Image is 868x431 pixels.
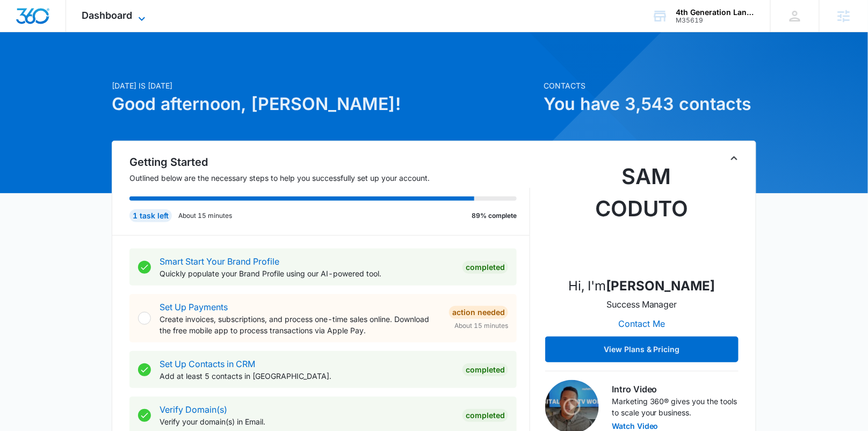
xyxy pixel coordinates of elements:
div: account id [676,17,755,24]
button: View Plans & Pricing [545,337,739,362]
a: Set Up Payments [160,302,228,312]
button: Toggle Collapse [728,152,741,165]
img: Sam Coduto [588,160,696,268]
p: Hi, I'm [569,276,715,296]
h1: You have 3,543 contacts [544,91,756,117]
p: Verify your domain(s) in Email. [160,416,454,427]
p: Add at least 5 contacts in [GEOGRAPHIC_DATA]. [160,370,454,382]
div: account name [676,8,755,17]
div: Completed [462,363,508,376]
strong: [PERSON_NAME] [606,278,715,294]
h3: Intro Video [612,383,739,396]
div: Completed [462,261,508,274]
p: [DATE] is [DATE] [112,80,537,91]
p: Outlined below are the necessary steps to help you successfully set up your account. [129,172,530,184]
p: About 15 minutes [178,211,232,221]
span: Dashboard [82,10,133,21]
a: Verify Domain(s) [160,404,227,415]
p: Success Manager [606,298,677,311]
a: Set Up Contacts in CRM [160,359,255,369]
p: Quickly populate your Brand Profile using our AI-powered tool. [160,268,454,279]
div: Completed [462,409,508,422]
div: Action Needed [449,306,508,319]
p: 89% complete [472,211,517,221]
h2: Getting Started [129,154,530,170]
a: Smart Start Your Brand Profile [160,256,279,267]
button: Watch Video [612,422,659,430]
button: Contact Me [608,311,676,337]
p: Create invoices, subscriptions, and process one-time sales online. Download the free mobile app t... [160,313,440,336]
h1: Good afternoon, [PERSON_NAME]! [112,91,537,117]
span: About 15 minutes [454,321,508,331]
p: Marketing 360® gives you the tools to scale your business. [612,396,739,418]
p: Contacts [544,80,756,91]
div: 1 task left [129,209,172,222]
